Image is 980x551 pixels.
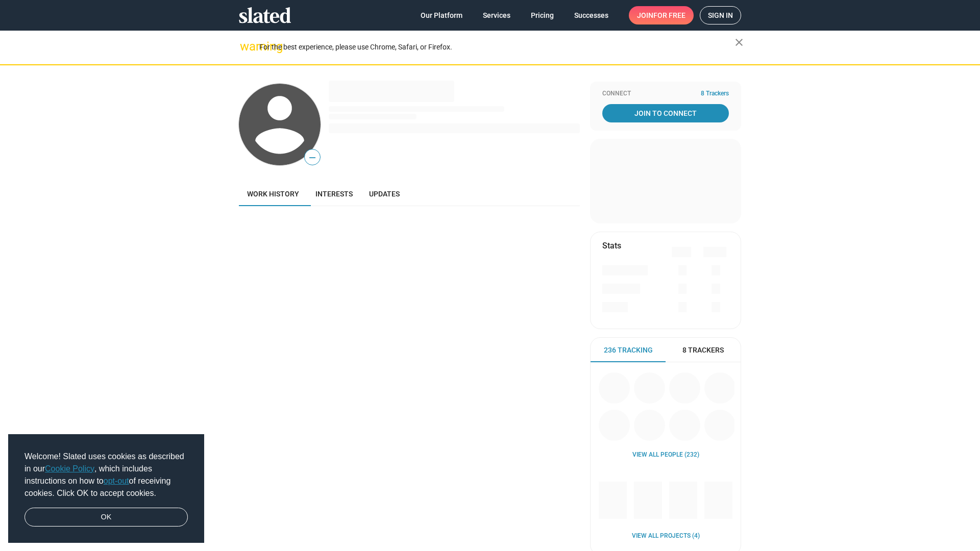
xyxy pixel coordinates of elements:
span: 236 Tracking [604,345,653,355]
span: Updates [369,190,400,198]
a: Updates [361,182,408,206]
span: 8 Trackers [701,90,729,98]
span: Join [637,6,685,24]
span: Our Platform [421,6,462,24]
span: Interests [315,190,353,198]
mat-icon: close [733,36,745,48]
span: Work history [247,190,299,198]
a: Services [475,6,519,24]
a: Our Platform [412,6,471,24]
span: Pricing [531,6,554,24]
a: View all Projects (4) [632,532,700,540]
div: For the best experience, please use Chrome, Safari, or Firefox. [259,40,735,54]
span: Welcome! Slated uses cookies as described in our , which includes instructions on how to of recei... [24,450,188,499]
a: Joinfor free [629,6,694,24]
a: Pricing [523,6,562,24]
span: — [305,151,320,164]
mat-icon: warning [240,40,252,53]
a: Interests [307,182,361,206]
span: 8 Trackers [682,345,724,355]
mat-card-title: Stats [602,240,621,251]
a: Successes [566,6,617,24]
span: Sign in [708,7,733,24]
a: Cookie Policy [45,464,94,473]
a: Join To Connect [602,104,729,122]
a: View all People (232) [632,451,699,459]
a: Work history [239,182,307,206]
div: Connect [602,90,729,98]
span: Successes [574,6,608,24]
a: opt-out [104,477,129,485]
a: dismiss cookie message [24,508,188,527]
span: for free [653,6,685,24]
div: cookieconsent [8,434,204,543]
a: Sign in [700,6,741,24]
span: Join To Connect [604,104,727,122]
span: Services [483,6,510,24]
